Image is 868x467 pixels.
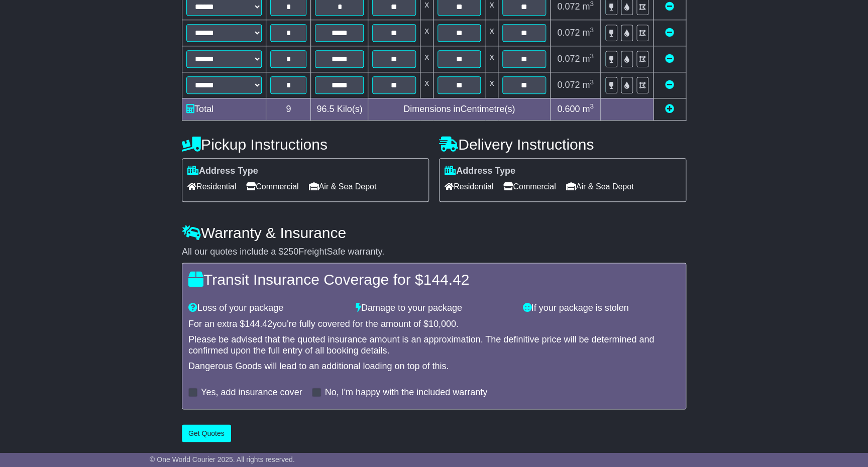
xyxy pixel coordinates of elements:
h4: Pickup Instructions [182,136,429,153]
a: Remove this item [665,54,674,64]
h4: Warranty & Insurance [182,224,686,241]
h4: Transit Insurance Coverage for $ [188,271,680,288]
td: x [485,46,498,72]
div: For an extra $ you're fully covered for the amount of $ . [188,319,680,330]
h4: Delivery Instructions [439,136,686,153]
span: 0.072 [557,54,580,64]
span: 0.600 [557,104,580,114]
td: Kilo(s) [311,98,368,120]
span: 250 [283,247,298,257]
td: Dimensions in Centimetre(s) [368,98,551,120]
td: x [420,72,433,98]
td: x [485,20,498,46]
sup: 3 [590,102,594,110]
span: Air & Sea Depot [309,179,377,194]
td: x [420,46,433,72]
span: Residential [187,179,236,194]
span: m [582,28,594,38]
span: 0.072 [557,2,580,12]
label: Address Type [445,166,515,177]
td: 9 [266,98,311,120]
span: 144.42 [423,271,469,288]
span: m [582,54,594,64]
a: Remove this item [665,2,674,12]
span: 96.5 [316,104,334,114]
span: m [582,2,594,12]
div: Loss of your package [183,303,351,314]
span: 0.072 [557,28,580,38]
span: m [582,104,594,114]
a: Add new item [665,104,674,114]
div: All our quotes include a $ FreightSafe warranty. [182,247,686,258]
div: Dangerous Goods will lead to an additional loading on top of this. [188,361,680,372]
span: 144.42 [245,319,272,329]
span: Air & Sea Depot [566,179,634,194]
a: Remove this item [665,80,674,90]
sup: 3 [590,52,594,60]
span: © One World Courier 2025. All rights reserved. [150,455,295,463]
a: Remove this item [665,28,674,38]
td: x [485,72,498,98]
span: m [582,80,594,90]
div: Damage to your package [351,303,518,314]
label: Yes, add insurance cover [201,387,302,398]
td: Total [182,98,266,120]
span: 10,000 [428,319,456,329]
sup: 3 [590,26,594,34]
span: 0.072 [557,80,580,90]
span: Commercial [246,179,298,194]
span: Commercial [503,179,556,194]
td: x [420,20,433,46]
div: Please be advised that the quoted insurance amount is an approximation. The definitive price will... [188,334,680,356]
label: No, I'm happy with the included warranty [324,387,487,398]
div: If your package is stolen [517,303,685,314]
button: Get Quotes [182,424,231,442]
span: Residential [445,179,493,194]
sup: 3 [590,78,594,86]
label: Address Type [187,166,258,177]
